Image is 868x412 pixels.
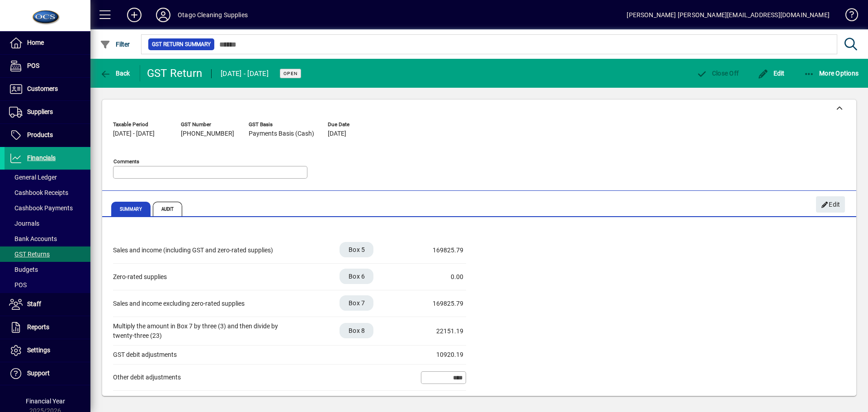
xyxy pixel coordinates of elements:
button: Close Off [694,65,741,81]
a: Support [5,362,90,385]
div: 10920.19 [418,350,463,360]
div: Otago Cleaning Supplies [178,8,248,22]
span: Products [27,131,53,138]
span: Cashbook Payments [9,204,73,212]
span: Payments Basis (Cash) [249,130,314,137]
div: GST Return [147,66,203,81]
span: Staff [27,300,41,308]
button: Edit [816,196,845,213]
a: Suppliers [5,101,90,123]
div: 22151.19 [418,327,463,336]
span: Support [27,369,50,377]
span: General Ledger [9,174,57,181]
span: [DATE] - [DATE] [113,130,155,137]
button: More Options [802,65,861,81]
a: Cashbook Payments [5,200,90,216]
span: Back [100,70,130,77]
span: Cashbook Receipts [9,189,68,196]
div: [PERSON_NAME] [PERSON_NAME][EMAIL_ADDRESS][DOMAIN_NAME] [627,8,830,22]
span: Bank Accounts [9,235,57,242]
span: [DATE] [328,130,346,137]
div: 0.00 [418,272,463,282]
a: Knowledge Base [839,2,857,31]
a: Budgets [5,262,90,277]
span: Edit [758,70,785,77]
button: Profile [149,7,178,23]
span: Home [27,39,44,46]
div: Zero-rated supplies [113,272,294,282]
a: POS [5,55,90,77]
span: Taxable Period [113,122,167,128]
a: Reports [5,316,90,339]
div: 169825.79 [418,299,463,308]
mat-label: Comments [113,158,139,165]
span: Filter [100,41,130,48]
span: Reports [27,323,49,331]
span: Box 6 [349,272,365,281]
button: Filter [98,36,132,52]
button: Add [120,7,149,23]
div: Sales and income (including GST and zero-rated supplies) [113,246,294,255]
span: Financial Year [26,398,65,405]
span: Journals [9,220,39,227]
span: GST Returns [9,251,50,258]
span: Summary [111,202,151,216]
div: Sales and income excluding zero-rated supplies [113,299,294,308]
span: Box 8 [349,326,365,335]
span: Box 5 [349,245,365,254]
span: More Options [804,70,859,77]
div: 169825.79 [418,246,463,255]
span: Budgets [9,266,38,273]
span: Due Date [328,122,382,128]
a: Staff [5,293,90,316]
button: Back [98,65,132,81]
span: Settings [27,346,50,354]
a: POS [5,277,90,293]
a: Cashbook Receipts [5,185,90,200]
span: Box 7 [349,298,365,308]
a: Home [5,32,90,54]
div: Other debit adjustments [113,373,294,382]
a: Journals [5,216,90,231]
div: [DATE] - [DATE] [221,66,269,81]
span: GST Basis [249,122,314,128]
a: Bank Accounts [5,231,90,246]
span: Suppliers [27,108,53,115]
div: GST debit adjustments [113,350,294,360]
span: Edit [821,197,840,212]
span: POS [27,62,39,69]
div: Multiply the amount in Box 7 by three (3) and then divide by twenty-three (23) [113,322,294,341]
a: GST Returns [5,246,90,262]
span: [PHONE_NUMBER] [181,130,234,137]
button: Edit [755,65,787,81]
span: GST Return Summary [152,40,211,49]
app-page-header-button: Back [90,65,140,81]
a: Settings [5,339,90,362]
span: POS [9,281,27,289]
span: GST Number [181,122,235,128]
a: Customers [5,78,90,100]
span: Audit [153,202,183,216]
span: Close Off [696,70,739,77]
a: Products [5,124,90,147]
span: Open [283,71,297,76]
a: General Ledger [5,170,90,185]
span: Financials [27,154,56,161]
span: Customers [27,85,58,92]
